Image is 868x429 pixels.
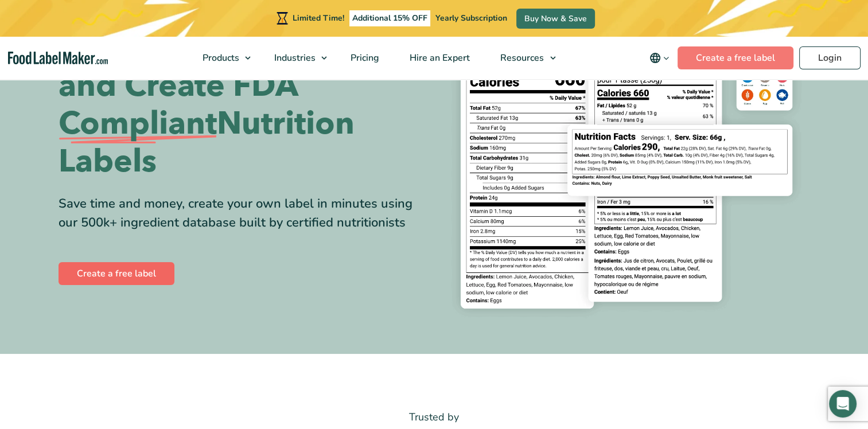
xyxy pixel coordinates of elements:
div: Open Intercom Messenger [829,390,857,418]
a: Products [188,37,256,79]
a: Buy Now & Save [516,9,595,29]
span: Yearly Subscription [435,13,507,24]
span: Limited Time! [293,13,344,24]
a: Create a free label [59,262,174,285]
span: Resources [497,52,545,64]
span: Products [199,52,240,64]
a: Login [799,46,861,69]
a: Hire an Expert [395,37,482,79]
a: Create a free label [678,46,793,69]
span: Hire an Expert [406,52,471,64]
a: Resources [485,37,561,79]
div: Save time and money, create your own label in minutes using our 500k+ ingredient database built b... [59,194,426,232]
span: Industries [271,52,317,64]
span: Pricing [347,52,380,64]
h1: Easily Analyze Recipes and Create FDA Nutrition Labels [59,29,426,181]
a: Industries [259,37,333,79]
p: Trusted by [59,409,810,426]
span: Additional 15% OFF [349,10,430,26]
span: Compliant [59,105,217,143]
a: Pricing [336,37,392,79]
